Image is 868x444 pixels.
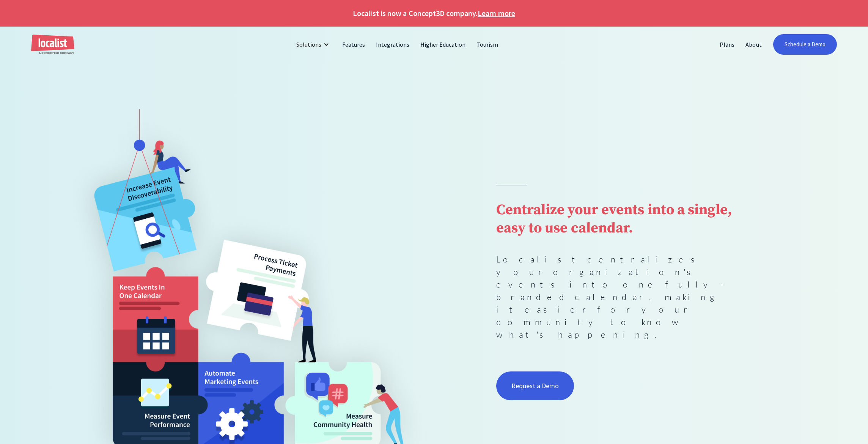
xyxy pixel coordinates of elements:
a: Tourism [471,35,504,54]
a: Plans [714,35,740,54]
a: About [740,35,767,54]
p: Localist centralizes your organization's events into one fully-branded calendar, making it easier... [496,253,744,341]
a: home [31,35,74,55]
div: Solutions [291,35,337,54]
strong: Centralize your events into a single, easy to use calendar. [496,201,732,237]
a: Features [337,35,371,54]
a: Higher Education [415,35,472,54]
div: Solutions [296,40,321,49]
a: Integrations [371,35,415,54]
a: Learn more [478,8,515,19]
a: Request a Demo [496,371,574,400]
a: Schedule a Demo [773,34,837,55]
